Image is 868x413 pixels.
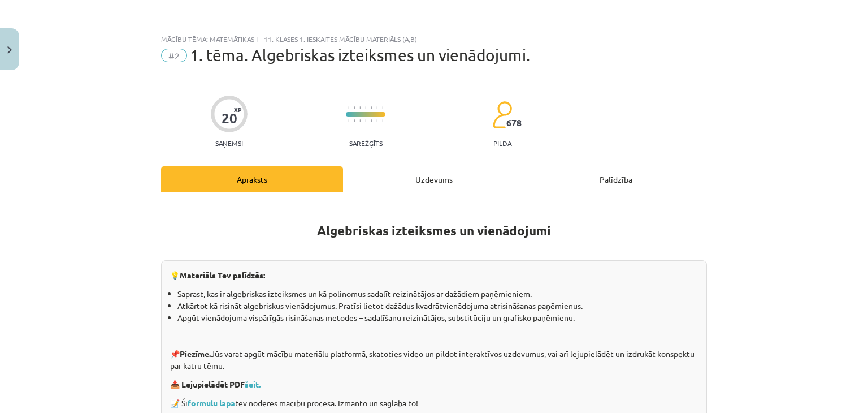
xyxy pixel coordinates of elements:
img: icon-short-line-57e1e144782c952c97e751825c79c345078a6d821885a25fce030b3d8c18986b.svg [348,119,349,122]
b: Algebriskas izteiksmes un vienādojumi [317,222,551,239]
img: students-c634bb4e5e11cddfef0936a35e636f08e4e9abd3cc4e673bd6f9a4125e45ecb1.svg [492,101,512,129]
strong: Piezīme. [180,349,211,359]
p: Sarežģīts [349,139,383,147]
div: Palīdzība [525,166,707,192]
img: icon-short-line-57e1e144782c952c97e751825c79c345078a6d821885a25fce030b3d8c18986b.svg [371,119,372,122]
div: Mācību tēma: Matemātikas i - 11. klases 1. ieskaites mācību materiāls (a,b) [161,35,707,43]
img: icon-short-line-57e1e144782c952c97e751825c79c345078a6d821885a25fce030b3d8c18986b.svg [376,119,377,122]
img: icon-short-line-57e1e144782c952c97e751825c79c345078a6d821885a25fce030b3d8c18986b.svg [348,106,349,109]
span: #2 [161,49,187,62]
img: icon-short-line-57e1e144782c952c97e751825c79c345078a6d821885a25fce030b3d8c18986b.svg [354,106,355,109]
img: icon-short-line-57e1e144782c952c97e751825c79c345078a6d821885a25fce030b3d8c18986b.svg [359,106,361,109]
img: icon-short-line-57e1e144782c952c97e751825c79c345078a6d821885a25fce030b3d8c18986b.svg [376,106,377,109]
div: Apraksts [161,166,343,192]
p: 💡 [170,269,698,281]
div: Uzdevums [343,166,525,192]
img: icon-short-line-57e1e144782c952c97e751825c79c345078a6d821885a25fce030b3d8c18986b.svg [365,119,366,122]
img: icon-short-line-57e1e144782c952c97e751825c79c345078a6d821885a25fce030b3d8c18986b.svg [359,119,361,122]
span: XP [234,106,241,113]
img: icon-short-line-57e1e144782c952c97e751825c79c345078a6d821885a25fce030b3d8c18986b.svg [382,106,383,109]
p: pilda [493,139,511,147]
p: Saņemsi [211,139,248,147]
img: icon-short-line-57e1e144782c952c97e751825c79c345078a6d821885a25fce030b3d8c18986b.svg [382,119,383,122]
a: šeit. [245,379,261,389]
p: 📌 Jūs varat apgūt mācību materiālu platformā, skatoties video un pildot interaktīvos uzdevumus, v... [170,348,698,372]
img: icon-short-line-57e1e144782c952c97e751825c79c345078a6d821885a25fce030b3d8c18986b.svg [354,119,355,122]
li: Apgūt vienādojuma vispārīgās risināšanas metodes – sadalīšanu reizinātājos, substitūciju un grafi... [177,312,698,324]
img: icon-short-line-57e1e144782c952c97e751825c79c345078a6d821885a25fce030b3d8c18986b.svg [365,106,366,109]
strong: 📥 Lejupielādēt PDF [170,379,262,389]
span: 678 [506,118,522,128]
img: icon-short-line-57e1e144782c952c97e751825c79c345078a6d821885a25fce030b3d8c18986b.svg [371,106,372,109]
div: 20 [222,110,237,126]
p: 📝 Šī tev noderēs mācību procesā. Izmanto un saglabā to! [170,397,698,409]
b: Materiāls Tev palīdzēs: [180,270,265,280]
img: icon-close-lesson-0947bae3869378f0d4975bcd49f059093ad1ed9edebbc8119c70593378902aed.svg [7,46,12,54]
span: 1. tēma. Algebriskas izteiksmes un vienādojumi. [190,46,530,64]
li: Saprast, kas ir algebriskas izteiksmes un kā polinomus sadalīt reizinātājos ar dažādiem paņēmieniem. [177,288,698,300]
li: Atkārtot kā risināt algebriskus vienādojumus. Pratīsi lietot dažādus kvadrātvienādojuma atrisināš... [177,300,698,312]
a: formulu lapa [188,398,235,408]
